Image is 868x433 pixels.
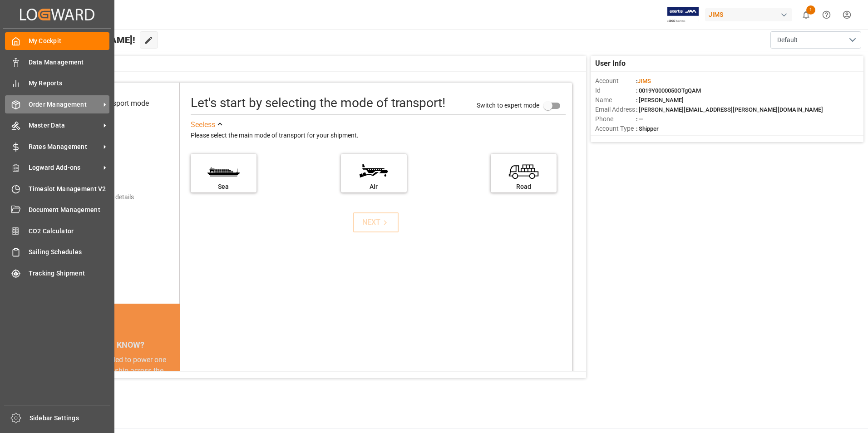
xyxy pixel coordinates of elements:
[29,100,100,109] span: Order Management
[5,74,109,92] a: My Reports
[5,180,109,197] a: Timeslot Management V2
[595,58,626,69] span: User Info
[345,182,402,192] div: Air
[29,226,110,236] span: CO2 Calculator
[796,5,816,25] button: show 1 new notifications
[705,8,792,21] div: JIMS
[29,142,100,152] span: Rates Management
[191,93,445,113] div: Let's start by selecting the mode of transport!
[77,192,134,202] div: Add shipping details
[29,247,110,257] span: Sailing Schedules
[191,119,215,130] div: See less
[595,124,636,133] span: Account Type
[636,125,659,132] span: : Shipper
[636,116,643,123] span: : —
[705,6,796,23] button: JIMS
[636,78,651,84] span: :
[38,31,135,49] span: Hello [PERSON_NAME]!
[5,222,109,240] a: CO2 Calculator
[777,35,798,45] span: Default
[29,58,110,67] span: Data Management
[770,31,861,49] button: open menu
[29,36,110,46] span: My Cockpit
[29,205,110,215] span: Document Management
[195,182,252,192] div: Sea
[353,212,399,232] button: NEXT
[816,5,837,25] button: Help Center
[595,105,636,114] span: Email Address
[5,201,109,219] a: Document Management
[636,97,684,103] span: : [PERSON_NAME]
[29,269,110,278] span: Tracking Shipment
[29,184,110,194] span: Timeslot Management V2
[29,163,100,172] span: Logward Add-ons
[191,130,566,141] div: Please select the main mode of transport for your shipment.
[29,121,100,130] span: Master Data
[667,7,699,23] img: Exertis%20JAM%20-%20Email%20Logo.jpg_1722504956.jpg
[5,32,109,50] a: My Cockpit
[5,53,109,71] a: Data Management
[636,106,823,113] span: : [PERSON_NAME][EMAIL_ADDRESS][PERSON_NAME][DOMAIN_NAME]
[30,413,111,423] span: Sidebar Settings
[595,114,636,124] span: Phone
[5,243,109,261] a: Sailing Schedules
[595,86,636,95] span: Id
[806,5,815,15] span: 1
[167,354,180,431] button: next slide / item
[29,79,110,88] span: My Reports
[477,101,539,108] span: Switch to expert mode
[595,95,636,105] span: Name
[362,217,390,228] div: NEXT
[637,78,651,84] span: JIMS
[636,87,701,94] span: : 0019Y0000050OTgQAM
[595,76,636,86] span: Account
[495,182,552,192] div: Road
[5,264,109,282] a: Tracking Shipment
